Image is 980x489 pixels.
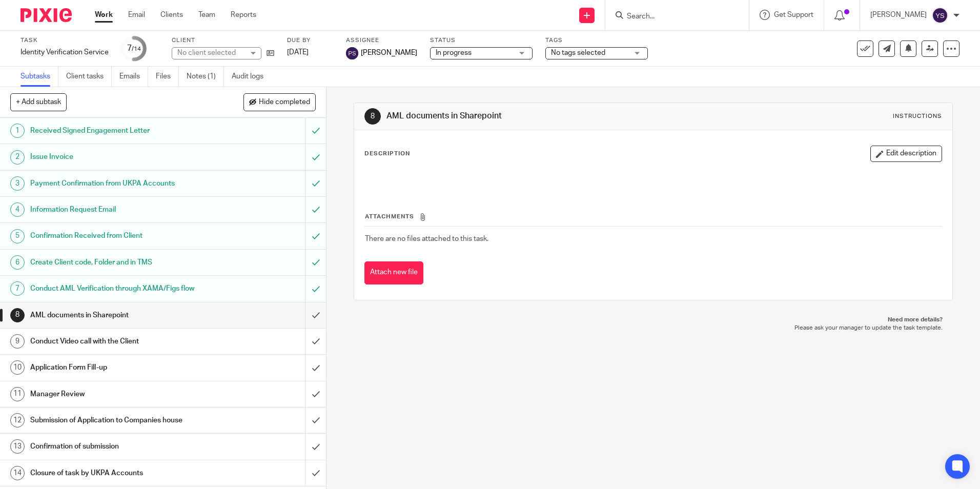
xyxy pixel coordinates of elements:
[364,316,942,324] p: Need more details?
[119,67,148,87] a: Emails
[30,149,207,165] h1: Issue Invoice
[30,413,207,428] h1: Submission of Application to Companies house
[128,10,145,20] a: Email
[10,124,25,138] div: 1
[364,324,942,332] p: Please ask your manager to update the task template.
[160,10,183,20] a: Clients
[626,12,718,22] input: Search
[10,466,25,480] div: 14
[30,123,207,138] h1: Received Signed Engagement Letter
[774,11,813,18] span: Get Support
[177,48,244,58] div: No client selected
[30,202,207,217] h1: Information Request Email
[156,67,179,87] a: Files
[430,36,533,45] label: Status
[259,98,310,107] span: Hide completed
[364,150,410,158] p: Description
[365,214,414,219] span: Attachments
[30,439,207,454] h1: Confirmation of submission
[10,281,25,296] div: 7
[21,36,109,45] label: Task
[30,176,207,191] h1: Payment Confirmation from UKPA Accounts
[361,48,417,58] span: [PERSON_NAME]
[66,67,112,87] a: Client tasks
[30,228,207,243] h1: Confirmation Received from Client
[386,111,675,121] h1: AML documents in Sharepoint
[95,10,113,20] a: Work
[198,10,215,20] a: Team
[10,202,25,217] div: 4
[10,150,25,165] div: 2
[10,360,25,375] div: 10
[287,49,309,56] span: [DATE]
[187,67,224,87] a: Notes (1)
[551,49,605,56] span: No tags selected
[127,43,141,54] div: 7
[364,108,381,125] div: 8
[346,47,358,59] img: svg%3E
[932,7,948,24] img: svg%3E
[870,10,927,20] p: [PERSON_NAME]
[132,46,141,52] small: /14
[21,47,109,57] div: Identity Verification Service
[30,334,207,349] h1: Conduct Video call with the Client
[10,308,25,322] div: 8
[10,93,67,111] button: + Add subtask
[287,36,333,45] label: Due by
[30,281,207,296] h1: Conduct AML Verification through XAMA/Figs flow
[365,235,488,242] span: There are no files attached to this task.
[21,8,72,22] img: Pixie
[30,308,207,323] h1: AML documents in Sharepoint
[545,36,648,45] label: Tags
[30,255,207,270] h1: Create Client code, Folder and in TMS
[346,36,417,45] label: Assignee
[243,93,316,111] button: Hide completed
[10,334,25,349] div: 9
[10,413,25,427] div: 12
[232,67,271,87] a: Audit logs
[10,229,25,243] div: 5
[10,255,25,270] div: 6
[30,360,207,375] h1: Application Form Fill-up
[870,146,942,162] button: Edit description
[893,112,942,120] div: Instructions
[436,49,472,56] span: In progress
[10,439,25,454] div: 13
[10,387,25,401] div: 11
[21,67,58,87] a: Subtasks
[172,36,274,45] label: Client
[10,176,25,191] div: 3
[231,10,256,20] a: Reports
[364,261,423,284] button: Attach new file
[30,465,207,481] h1: Closure of task by UKPA Accounts
[30,386,207,402] h1: Manager Review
